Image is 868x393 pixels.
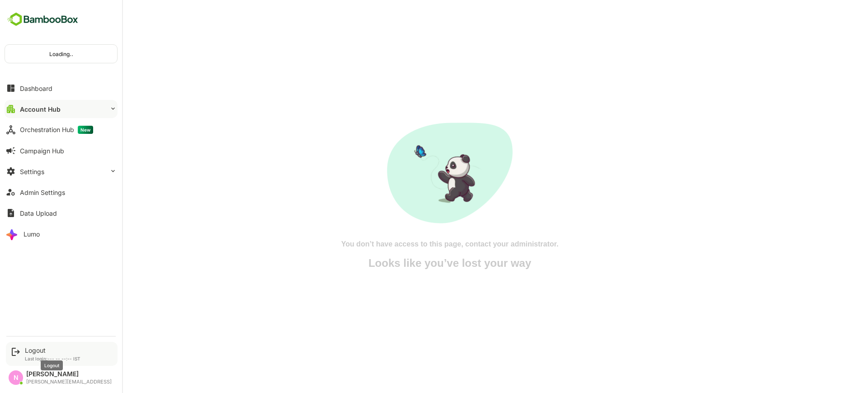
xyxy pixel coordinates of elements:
[20,126,93,134] div: Orchestration Hub
[5,225,118,243] button: Lumo
[5,121,118,139] button: Orchestration HubNew
[5,204,118,222] button: Data Upload
[26,379,112,385] div: [PERSON_NAME][EMAIL_ADDRESS]
[20,168,44,175] div: Settings
[355,123,481,223] img: No-Access
[20,189,65,196] div: Admin Settings
[328,256,509,270] h5: Looks like you’ve lost your way
[20,209,57,217] div: Data Upload
[25,346,80,354] div: Logout
[5,142,118,160] button: Campaign Hub
[310,236,527,252] h6: You don’t have access to this page, contact your administrator.
[5,11,81,28] img: BambooboxFullLogoMark.5f36c76dfaba33ec1ec1367b70bb1252.svg
[5,162,118,180] button: Settings
[5,79,118,97] button: Dashboard
[26,370,112,378] div: [PERSON_NAME]
[9,370,23,385] div: N
[5,183,118,201] button: Admin Settings
[5,100,118,118] button: Account Hub
[24,230,40,238] div: Lumo
[25,356,80,361] p: Last login: --- -- --:-- IST
[20,147,64,155] div: Campaign Hub
[20,85,52,92] div: Dashboard
[5,45,117,63] div: Loading..
[20,105,61,113] div: Account Hub
[78,126,93,134] span: New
